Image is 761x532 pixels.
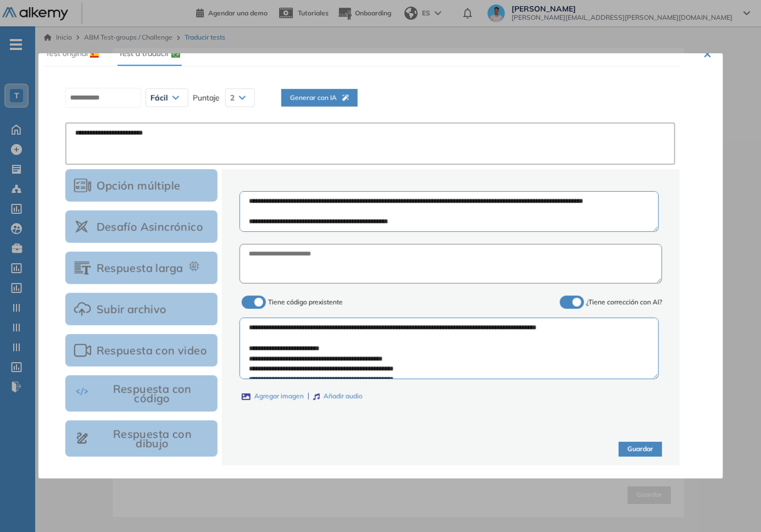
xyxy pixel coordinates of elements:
iframe: Chat Widget [706,479,761,532]
button: Desafío Asincrónico [65,210,218,242]
label: Añadir audio [313,391,363,402]
span: Fácil [150,93,168,102]
img: BRA [171,51,180,57]
span: Generar con IA [290,92,348,103]
button: Guardar [619,442,662,457]
button: Respuesta con código [65,375,218,411]
span: Test original [45,48,87,58]
button: Respuesta con video [65,334,218,366]
button: Respuesta con dibujo [65,420,218,456]
img: ESP [90,51,98,57]
button: × [703,47,712,60]
span: Test a traducir [118,48,169,58]
label: Agregar imagen [242,391,304,402]
span: 2 [230,93,234,102]
button: Respuesta larga [65,251,218,284]
button: Generar con IA [281,89,357,107]
span: Puntaje [192,92,219,104]
span: Tiene código prexistente [268,298,343,306]
button: Opción múltiple [65,169,218,201]
button: Subir archivo [65,292,218,325]
span: ¿Tiene corrección con AI? [586,298,662,306]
